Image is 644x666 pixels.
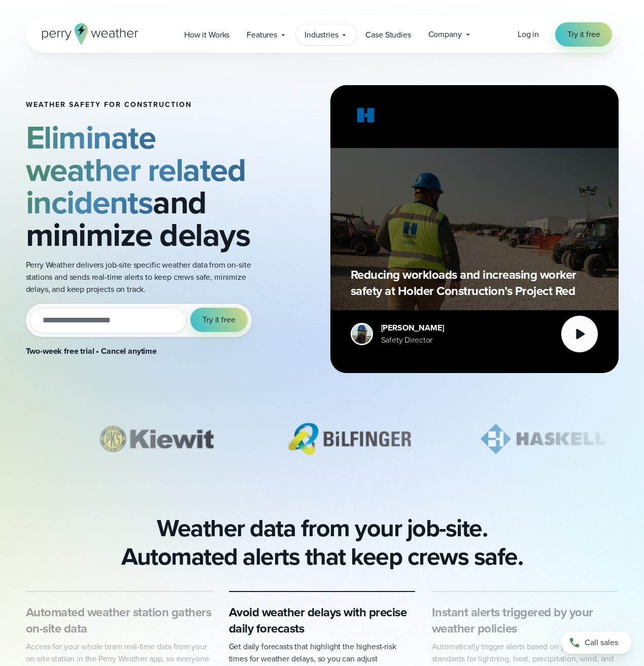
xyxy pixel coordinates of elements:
h1: Weather safety for Construction [26,101,263,109]
div: [PERSON_NAME] [381,322,444,334]
a: Try it free [555,22,612,47]
h2: and minimize delays [26,121,263,251]
img: Holder.svg [351,105,381,129]
a: Case Studies [357,24,419,45]
div: 8 of 8 [470,414,615,464]
span: Try it free [567,28,600,41]
strong: Eliminate weather related incidents [26,114,246,226]
img: Haskell-Construction.svg [470,414,615,464]
button: Try it free [190,308,247,332]
span: Features [247,29,277,41]
h3: Avoid weather delays with precise daily forecasts [229,604,416,637]
img: Bilfinger.svg [278,414,422,464]
img: Merco Chantres Headshot [352,324,371,344]
h3: Automated weather station gathers on-site data [26,604,213,637]
a: Call sales [561,632,632,654]
span: Industries [304,29,338,41]
div: 7 of 8 [278,414,422,464]
span: Try it free [202,314,235,326]
p: Reducing workloads and increasing worker safety at Holder Construction’s Project Red [351,267,598,299]
span: Call sales [585,637,618,649]
span: Case Studies [365,29,411,41]
div: Safety Director [381,334,444,346]
h3: Instant alerts triggered by your weather policies [432,604,619,637]
span: How it Works [184,29,229,41]
div: 6 of 8 [85,414,229,464]
a: Log in [518,28,539,41]
strong: Two-week free trial • Cancel anytime [26,345,157,357]
span: Company [428,28,462,41]
p: Perry Weather delivers job-site specific weather data from on-site stations and sends real-time a... [26,259,263,295]
div: slideshow [26,414,619,469]
a: How it Works [176,24,238,45]
span: Log in [518,28,539,40]
h2: Weather data from your job-site. Automated alerts that keep crews safe. [121,514,523,571]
